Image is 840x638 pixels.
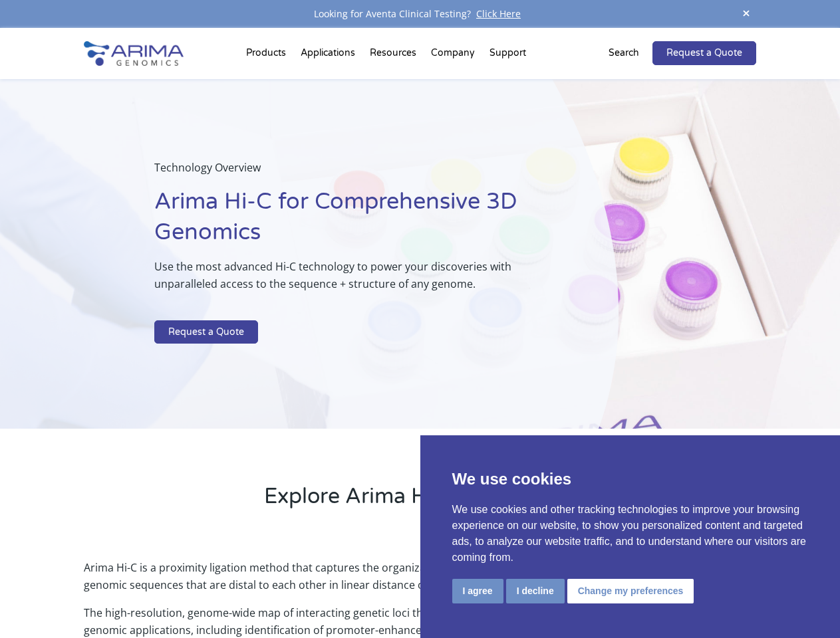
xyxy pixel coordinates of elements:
p: Search [609,45,639,62]
p: Technology Overview [154,159,551,187]
a: Request a Quote [154,320,258,344]
p: We use cookies [452,467,809,491]
h1: Arima Hi-C for Comprehensive 3D Genomics [154,187,551,258]
p: Use the most advanced Hi-C technology to power your discoveries with unparalleled access to the s... [154,258,551,303]
div: Looking for Aventa Clinical Testing? [84,5,756,23]
button: Change my preferences [567,579,694,603]
h2: Explore Arima Hi-C Technology [84,482,756,522]
p: Arima Hi-C is a proximity ligation method that captures the organizational structure of chromatin... [84,559,756,604]
p: We use cookies and other tracking technologies to improve your browsing experience on our website... [452,502,809,566]
img: Arima-Genomics-logo [84,41,184,66]
button: I agree [452,579,503,603]
a: Click Here [471,7,526,20]
a: Request a Quote [652,41,756,65]
button: I decline [506,579,565,603]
